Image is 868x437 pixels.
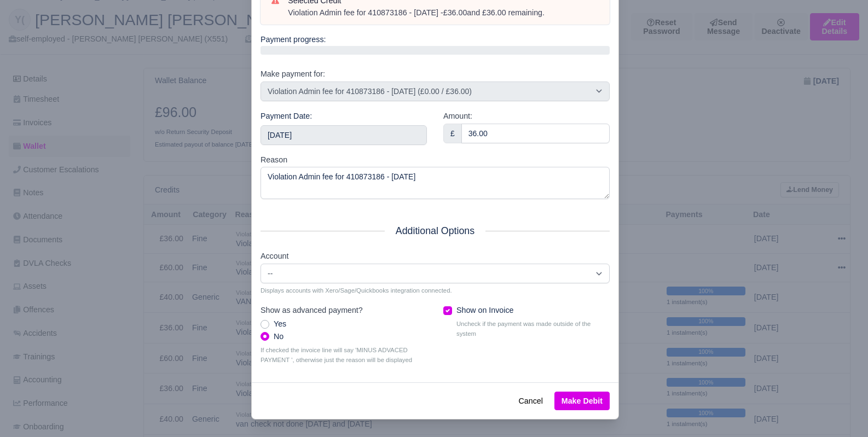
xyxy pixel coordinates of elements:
label: Amount: [443,110,472,123]
input: Use the arrow keys to pick a date [261,125,427,145]
iframe: Chat Widget [671,310,868,437]
small: Uncheck if the payment was made outside of the system [456,319,610,339]
label: Make payment for: [261,68,325,80]
label: Account [261,250,288,263]
h5: Additional Options [261,225,610,237]
label: Show as advanced payment? [261,304,363,317]
label: No [274,330,283,343]
label: Payment Date: [261,110,312,123]
label: Reason [261,154,287,166]
div: Payment progress: [261,33,610,55]
div: £ [443,124,462,143]
small: Displays accounts with Xero/Sage/Quickbooks integration connected. [261,285,610,295]
div: Violation Admin fee for 410873186 - [DATE] - and £36.00 remaining. [288,8,599,19]
small: If checked the invoice line will say 'MINUS ADVACED PAYMENT ', otherwise just the reason will be ... [261,345,427,365]
label: Show on Invoice [456,304,513,317]
input: 0.00 [461,124,610,143]
strong: £36.00 [443,8,467,17]
button: Make Debit [554,392,610,410]
button: Cancel [512,392,550,410]
label: Yes [274,318,286,330]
